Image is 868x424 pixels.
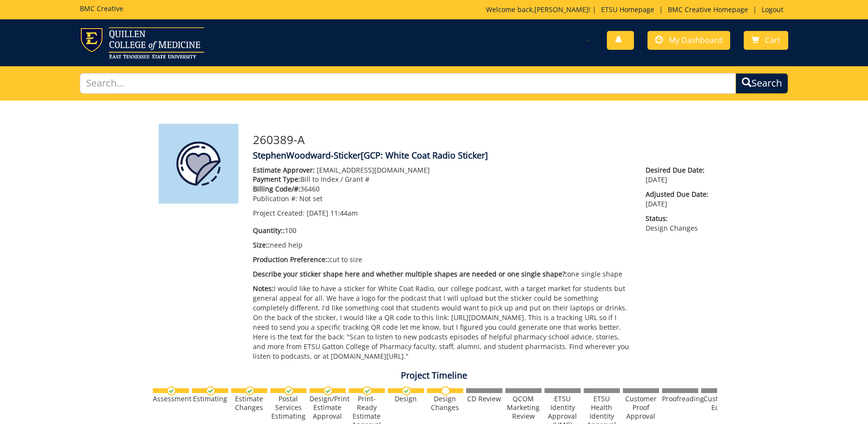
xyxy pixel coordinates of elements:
span: Desired Due Date: [646,165,709,175]
div: Design Changes [427,395,463,412]
div: Postal Services Estimating [270,395,307,421]
img: checkmark [402,386,411,395]
p: I would like to have a sticker for White Coat Radio, our college podcast, with a target market fo... [253,284,632,361]
div: Design [388,395,424,403]
a: My Dashboard [647,31,730,50]
a: Cart [744,31,788,50]
span: Status: [646,214,709,223]
img: ETSU logo [80,27,204,58]
div: Estimate Changes [231,395,267,412]
p: one single shape [253,269,632,279]
img: checkmark [324,386,333,395]
img: checkmark [245,386,254,395]
img: checkmark [206,386,215,395]
a: Logout [757,5,788,14]
a: BMC Creative Homepage [663,5,753,14]
p: cut to size [253,255,632,264]
a: ETSU Homepage [596,5,659,14]
a: [PERSON_NAME] [534,5,588,14]
span: [GCP: White Coat Radio Sticker] [361,149,488,161]
img: checkmark [284,386,294,395]
h5: BMC Creative [80,5,123,12]
p: 36460 [253,184,632,194]
span: Notes: [253,284,274,293]
span: My Dashboard [669,35,722,45]
p: Welcome back, ! | | | [486,5,788,15]
img: Product featured image [159,124,238,204]
span: Billing Code/#: [253,184,300,193]
div: QCOM Marketing Review [505,395,542,421]
p: [DATE] [646,190,709,209]
p: 100 [253,226,632,235]
div: Assessment [153,395,189,403]
span: Estimate Approver: [253,165,315,175]
span: Quantity:: [253,226,285,235]
div: Customer Proof Approval [623,395,659,421]
input: Search... [80,73,736,94]
span: Size:: [253,240,270,249]
img: checkmark [363,386,372,395]
img: checkmark [167,386,176,395]
span: Publication #: [253,194,297,203]
p: need help [253,240,632,250]
span: Adjusted Due Date: [646,190,709,199]
p: Design Changes [646,214,709,233]
h3: 260389-A [253,133,710,146]
span: Not set [299,194,323,203]
p: [DATE] [646,165,709,185]
span: Describe your sticker shape here and whether multiple shapes are needed or one single shape?: [253,269,567,278]
h4: Project Timeline [151,371,717,380]
div: Customer Edits [701,395,737,412]
span: Project Created: [253,208,305,218]
div: CD Review [466,395,502,403]
span: Production Preference:: [253,255,329,264]
img: no [441,386,450,395]
div: Design/Print Estimate Approval [309,395,346,421]
p: [EMAIL_ADDRESS][DOMAIN_NAME] [253,165,632,175]
p: Bill to Index / Grant # [253,175,632,184]
span: Payment Type: [253,175,300,184]
span: [DATE] 11:44am [307,208,358,218]
button: Search [736,73,788,94]
div: Estimating [192,395,228,403]
div: Proofreading [662,395,698,403]
span: Cart [765,35,780,45]
h4: StephenWoodward-Sticker [253,151,710,161]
